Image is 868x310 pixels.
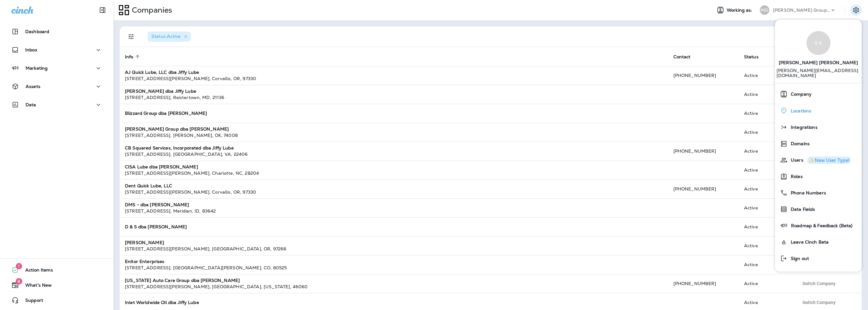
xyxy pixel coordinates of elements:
button: ✨New User Type! [807,157,851,164]
span: Contact [673,54,699,60]
button: Dashboard [6,25,107,38]
div: [STREET_ADDRESS][PERSON_NAME] , Corvallis , OR , 97330 [125,189,663,195]
p: Companies [129,5,172,15]
span: Leave Cinch Beta [788,240,829,245]
div: [STREET_ADDRESS][PERSON_NAME] , [GEOGRAPHIC_DATA] , [US_STATE] , 46060 [125,284,663,290]
strong: Blizzard Group dba [PERSON_NAME] [125,110,207,116]
strong: CB Squared Services, Incorporated dba Jiffy Lube [125,145,234,151]
button: 1Action Items [6,264,107,276]
div: S K [806,31,830,55]
td: Active [739,123,794,142]
button: Filters [125,30,138,43]
span: Status : Active [151,33,180,39]
button: Users✨New User Type! [775,152,862,168]
button: Data Fields [775,201,862,217]
span: [PERSON_NAME] [PERSON_NAME] [779,55,858,68]
p: [PERSON_NAME] Group dba [PERSON_NAME] [773,8,830,13]
td: Active [739,85,794,104]
strong: AJ Quick Lube, LLC dba Jiffy Lube [125,69,199,75]
span: Domains [788,141,810,147]
a: Roles [777,170,859,183]
strong: [US_STATE] Auto Care Group dba [PERSON_NAME] [125,278,240,283]
span: Users [788,158,803,163]
span: What's New [19,283,52,290]
strong: [PERSON_NAME] [125,240,164,245]
button: Marketing [6,62,107,74]
div: Status:Active [148,32,191,42]
div: [STREET_ADDRESS] , Meridian , ID , 83642 [125,208,663,214]
td: [PHONE_NUMBER] [668,142,739,161]
td: Active [739,236,794,255]
a: Phone Numbers [777,186,859,199]
span: Sign out [788,256,809,261]
span: Locations [788,108,811,114]
button: Company [775,86,862,102]
span: Data Fields [788,207,815,212]
p: Assets [26,84,40,89]
button: Support [6,294,107,307]
div: [STREET_ADDRESS] , [GEOGRAPHIC_DATA][PERSON_NAME] , CO , 80525 [125,265,663,271]
span: Company [788,92,812,97]
span: Integrations [788,125,818,130]
td: Active [739,179,794,198]
p: [PERSON_NAME][EMAIL_ADDRESS][DOMAIN_NAME] [777,68,860,83]
strong: Dent Quick Lube, LLC [125,183,172,189]
a: Company [777,88,859,100]
p: Inbox [25,47,37,52]
span: Switch Company [802,300,836,305]
button: Settings [850,4,862,16]
button: Locations [775,102,862,119]
strong: DMS - dba [PERSON_NAME] [125,202,189,208]
button: Leave Cinch Beta [775,234,862,250]
div: MG [760,5,769,15]
span: Status [744,54,759,60]
p: Marketing [26,66,48,71]
strong: CISA Lube dba [PERSON_NAME] [125,164,198,170]
td: [PHONE_NUMBER] [668,179,739,198]
td: Active [739,142,794,161]
div: [STREET_ADDRESS] , [GEOGRAPHIC_DATA] , VA , 22406 [125,151,663,157]
button: 8What's New [6,279,107,291]
span: Status [744,54,767,60]
span: Action Items [19,267,53,275]
button: Phone Numbers [775,184,862,201]
td: Active [739,217,794,236]
button: Domains [775,135,862,152]
button: Inbox [6,44,107,56]
a: Locations [777,104,859,117]
p: Dashboard [25,29,49,34]
button: Sign out [775,250,862,266]
span: Contact [673,54,691,60]
strong: D & S dba [PERSON_NAME] [125,224,187,230]
td: Active [739,198,794,217]
a: Data Fields [777,203,859,215]
div: [STREET_ADDRESS] , Reistertown , MD , 21136 [125,94,663,101]
span: 8 [15,278,22,284]
button: Switch Company [799,298,839,307]
span: Info [125,54,142,60]
td: [PHONE_NUMBER] [668,274,739,293]
a: Integrations [777,121,859,133]
div: [STREET_ADDRESS] , [PERSON_NAME] , OK , 74008 [125,132,663,138]
span: 1 [16,263,22,269]
strong: [PERSON_NAME] Group dba [PERSON_NAME] [125,126,229,132]
a: Domains [777,137,859,150]
div: [STREET_ADDRESS][PERSON_NAME] , Charlotte , NC , 28204 [125,170,663,176]
a: Roadmap & Feedback (Beta) [777,219,859,232]
button: Roles [775,168,862,184]
td: Active [739,255,794,274]
div: ✨New User Type! [809,158,849,163]
span: Phone Numbers [788,190,826,196]
span: Working as: [727,8,754,13]
td: [PHONE_NUMBER] [668,66,739,85]
strong: Enitor Enterprises [125,259,165,264]
button: Assets [6,80,107,93]
div: [STREET_ADDRESS][PERSON_NAME] , Corvallis , OR , 97330 [125,75,663,82]
button: Collapse Sidebar [94,4,111,16]
button: Integrations [775,119,862,135]
span: Roadmap & Feedback (Beta) [788,223,853,229]
button: Roadmap & Feedback (Beta) [775,217,862,234]
span: Roles [788,174,803,179]
button: Data [6,98,107,111]
a: S K[PERSON_NAME] [PERSON_NAME] [PERSON_NAME][EMAIL_ADDRESS][DOMAIN_NAME] [775,25,862,83]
